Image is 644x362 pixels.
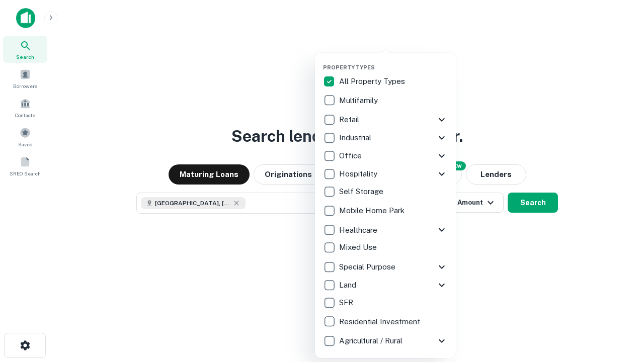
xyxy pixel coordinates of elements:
p: Office [339,150,364,162]
div: Retail [323,111,448,129]
div: Industrial [323,129,448,147]
p: Industrial [339,132,373,144]
div: Special Purpose [323,258,448,276]
p: SFR [339,297,355,309]
p: Residential Investment [339,316,422,328]
p: Retail [339,114,361,126]
p: Hospitality [339,168,379,180]
p: All Property Types [339,75,407,87]
iframe: Chat Widget [594,282,644,330]
div: Hospitality [323,165,448,183]
div: Healthcare [323,221,448,239]
p: Special Purpose [339,261,397,273]
p: Mixed Use [339,241,379,253]
span: Property Types [323,64,375,70]
div: Land [323,276,448,294]
p: Multifamily [339,95,380,107]
p: Healthcare [339,224,379,236]
p: Agricultural / Rural [339,335,405,347]
div: Office [323,147,448,165]
p: Land [339,279,358,291]
div: Agricultural / Rural [323,332,448,350]
p: Mobile Home Park [339,205,407,217]
p: Self Storage [339,186,385,198]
